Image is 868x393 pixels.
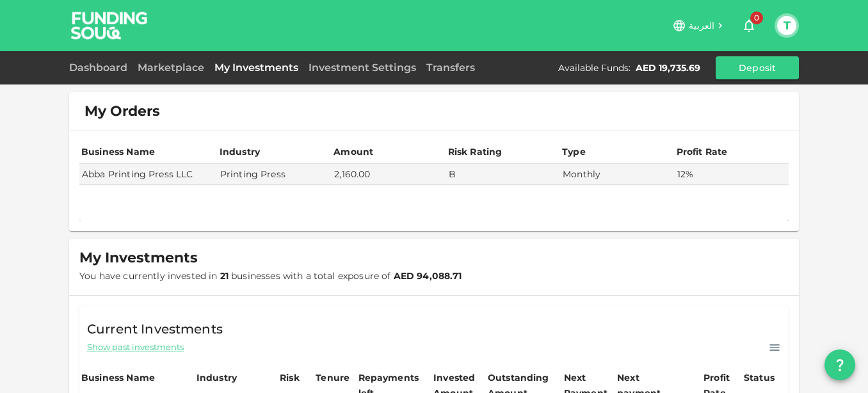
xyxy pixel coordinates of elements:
td: 12% [675,164,789,185]
strong: AED 94,088.71 [394,270,462,282]
div: Tenure [316,370,350,385]
button: T [777,16,796,35]
strong: 21 [220,270,229,282]
td: Printing Press [218,164,332,185]
div: Business Name [81,370,155,385]
div: Status [744,370,776,385]
div: Industry [220,144,260,159]
a: Transfers [421,61,480,74]
button: Deposit [716,56,799,79]
button: question [824,349,855,380]
div: Available Funds : [558,61,631,74]
a: Marketplace [133,61,209,74]
td: 2,160.00 [332,164,446,185]
span: You have currently invested in businesses with a total exposure of [79,270,462,282]
td: Monthly [560,164,674,185]
span: Current Investments [87,319,223,339]
div: Profit Rate [677,144,728,159]
a: Dashboard [69,61,133,74]
span: My Investments [79,249,198,267]
span: My Orders [84,102,160,120]
a: My Investments [209,61,303,74]
span: 0 [750,12,763,24]
span: العربية [689,20,714,31]
div: Risk Rating [448,144,502,159]
a: Investment Settings [303,61,421,74]
div: Industry [197,370,237,385]
td: Abba Printing Press LLC [79,164,218,185]
div: Risk [280,370,305,385]
button: 0 [736,13,762,38]
div: Amount [334,144,373,159]
div: Type [562,144,588,159]
div: AED 19,735.69 [636,61,700,74]
span: Show past investments [87,341,184,353]
td: B [446,164,560,185]
div: Business Name [81,144,155,159]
